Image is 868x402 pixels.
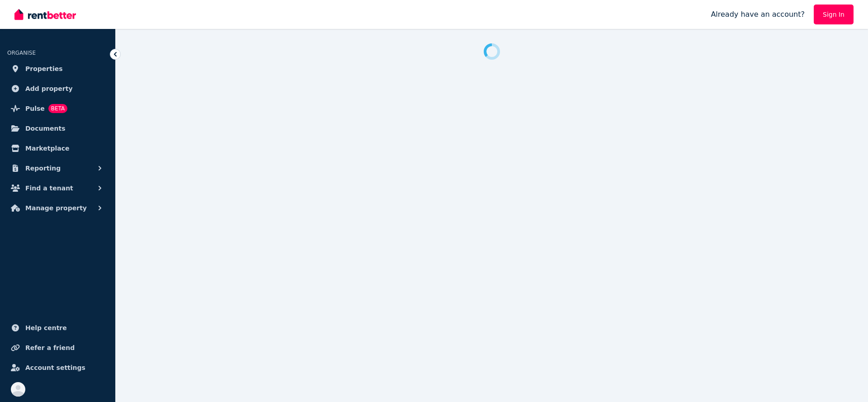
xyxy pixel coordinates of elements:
span: BETA [48,104,67,113]
a: Add property [7,80,108,98]
span: Find a tenant [25,183,73,194]
span: Add property [25,83,73,94]
span: ORGANISE [7,50,36,56]
span: Help centre [25,322,67,333]
a: Account settings [7,359,108,377]
button: Manage property [7,199,108,217]
a: Sign In [814,5,854,24]
a: Documents [7,119,108,137]
a: PulseBETA [7,99,108,118]
button: Find a tenant [7,179,108,197]
a: Properties [7,60,108,78]
a: Marketplace [7,139,108,157]
span: Pulse [25,103,45,114]
span: Account settings [25,362,85,373]
button: Reporting [7,159,108,177]
span: Properties [25,63,63,74]
span: Manage property [25,203,87,213]
span: Reporting [25,163,61,174]
span: Already have an account? [711,9,805,20]
a: Help centre [7,319,108,337]
span: Marketplace [25,143,69,154]
span: Refer a friend [25,342,75,353]
a: Refer a friend [7,339,108,357]
img: RentBetter [14,8,76,21]
span: Documents [25,123,66,134]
